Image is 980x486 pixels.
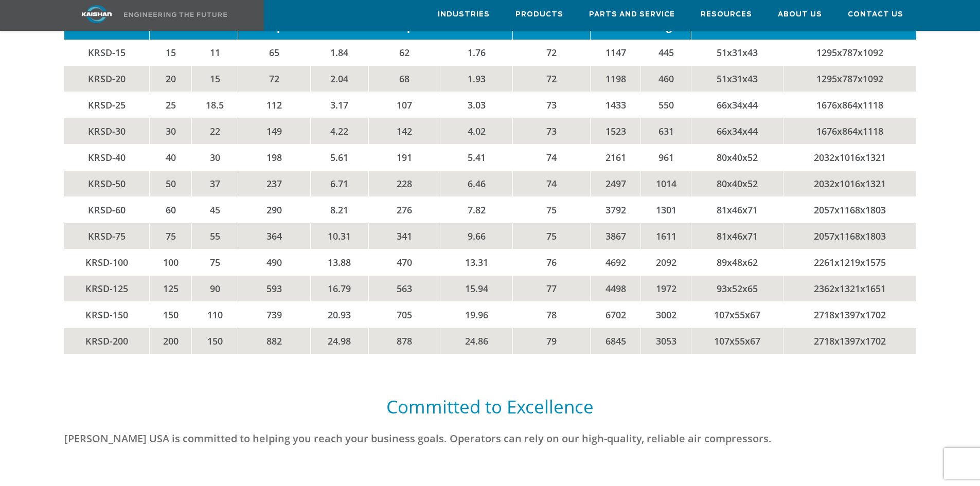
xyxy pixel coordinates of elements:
[311,196,369,223] td: 8.21
[591,65,641,92] td: 1198
[368,249,440,275] td: 470
[192,118,238,144] td: 22
[783,223,916,249] td: 2057x1168x1803
[591,144,641,170] td: 2161
[311,118,369,144] td: 4.22
[311,328,369,354] td: 24.98
[438,9,490,21] span: Industries
[641,92,691,118] td: 550
[64,328,150,354] td: KRSD-200
[311,65,369,92] td: 2.04
[440,118,513,144] td: 4.02
[783,65,916,92] td: 1295x787x1092
[783,328,916,354] td: 2718x1397x1702
[192,328,238,354] td: 150
[150,301,192,328] td: 150
[691,196,783,223] td: 81x46x71
[515,1,563,28] a: Products
[691,118,783,144] td: 66x34x44
[238,170,311,196] td: 237
[440,65,513,92] td: 1.93
[64,223,150,249] td: KRSD-75
[691,170,783,196] td: 80x40x52
[368,275,440,301] td: 563
[311,92,369,118] td: 3.17
[192,144,238,170] td: 30
[64,92,150,118] td: KRSD-25
[368,196,440,223] td: 276
[783,92,916,118] td: 1676x864x1118
[58,5,135,23] img: kaishan logo
[691,328,783,354] td: 107x55x67
[513,92,591,118] td: 73
[368,301,440,328] td: 705
[701,9,752,21] span: Resources
[368,40,440,66] td: 62
[440,275,513,301] td: 15.94
[192,65,238,92] td: 15
[150,170,192,196] td: 50
[150,249,192,275] td: 100
[238,275,311,301] td: 593
[691,275,783,301] td: 93x52x65
[513,118,591,144] td: 73
[641,170,691,196] td: 1014
[691,249,783,275] td: 89x48x62
[513,40,591,66] td: 72
[150,40,192,66] td: 15
[311,249,369,275] td: 13.88
[691,144,783,170] td: 80x40x52
[848,1,903,28] a: Contact Us
[783,275,916,301] td: 2362x1321x1651
[848,9,903,21] span: Contact Us
[64,65,150,92] td: KRSD-20
[440,301,513,328] td: 19.96
[783,196,916,223] td: 2057x1168x1803
[783,118,916,144] td: 1676x864x1118
[513,144,591,170] td: 74
[440,328,513,354] td: 24.86
[440,223,513,249] td: 9.66
[150,196,192,223] td: 60
[641,65,691,92] td: 460
[238,301,311,328] td: 739
[513,275,591,301] td: 77
[589,9,675,21] span: Parts and Service
[238,249,311,275] td: 490
[64,118,150,144] td: KRSD-30
[591,223,641,249] td: 3867
[691,65,783,92] td: 51x31x43
[238,223,311,249] td: 364
[192,40,238,66] td: 11
[238,144,311,170] td: 198
[311,144,369,170] td: 5.61
[591,92,641,118] td: 1433
[238,196,311,223] td: 290
[783,40,916,66] td: 1295x787x1092
[150,144,192,170] td: 40
[64,170,150,196] td: KRSD-50
[783,144,916,170] td: 2032x1016x1321
[513,223,591,249] td: 75
[591,249,641,275] td: 4692
[440,40,513,66] td: 1.76
[778,1,822,28] a: About Us
[238,65,311,92] td: 72
[641,249,691,275] td: 2092
[591,40,641,66] td: 1147
[311,170,369,196] td: 6.71
[513,301,591,328] td: 78
[124,12,227,17] img: Engineering the future
[368,118,440,144] td: 142
[238,118,311,144] td: 149
[440,92,513,118] td: 3.03
[192,196,238,223] td: 45
[368,170,440,196] td: 228
[64,196,150,223] td: KRSD-60
[591,196,641,223] td: 3792
[311,301,369,328] td: 20.93
[641,328,691,354] td: 3053
[701,1,752,28] a: Resources
[513,170,591,196] td: 74
[192,92,238,118] td: 18.5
